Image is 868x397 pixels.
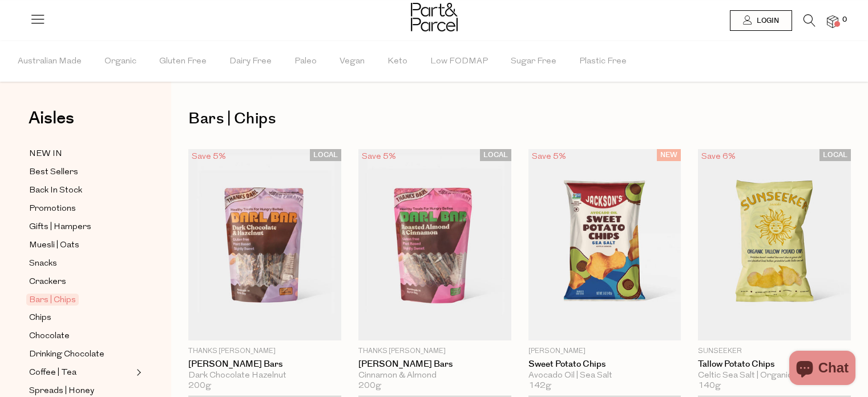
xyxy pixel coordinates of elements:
[786,351,859,388] inbox-online-store-chat: Shopify online store chat
[29,106,74,131] span: Aisles
[29,366,76,380] span: Coffee | Tea
[29,275,133,289] a: Crackers
[358,346,511,356] p: Thanks [PERSON_NAME]
[29,202,133,216] a: Promotions
[29,220,91,234] span: Gifts | Hampers
[754,16,779,26] span: Login
[839,15,850,25] span: 0
[29,110,74,138] a: Aisles
[188,106,851,132] h1: Bars | Chips
[387,42,407,82] span: Keto
[18,42,82,82] span: Australian Made
[29,257,57,271] span: Snacks
[340,42,365,82] span: Vegan
[511,42,556,82] span: Sugar Free
[698,371,851,381] div: Celtic Sea Salt | Organic
[29,147,133,161] a: NEW IN
[698,149,851,340] img: Tallow Potato Chips
[29,366,133,380] a: Coffee | Tea
[358,359,511,370] a: [PERSON_NAME] Bars
[134,366,142,379] button: Expand/Collapse Coffee | Tea
[657,149,681,161] span: NEW
[528,149,681,340] img: Sweet Potato Chips
[294,42,317,82] span: Paleo
[188,359,341,370] a: [PERSON_NAME] Bars
[29,202,76,216] span: Promotions
[579,42,627,82] span: Plastic Free
[698,359,851,370] a: Tallow Potato Chips
[29,275,66,289] span: Crackers
[358,381,381,391] span: 200g
[29,347,133,362] a: Drinking Chocolate
[159,42,207,82] span: Gluten Free
[29,239,79,252] span: Muesli | Oats
[528,346,681,356] p: [PERSON_NAME]
[698,149,739,165] div: Save 6%
[188,346,341,356] p: Thanks [PERSON_NAME]
[29,329,133,343] a: Chocolate
[29,311,133,325] a: Chips
[358,371,511,381] div: Cinnamon & Almond
[229,42,272,82] span: Dairy Free
[29,348,104,362] span: Drinking Chocolate
[29,330,70,343] span: Chocolate
[698,381,721,391] span: 140g
[29,293,133,307] a: Bars | Chips
[104,42,136,82] span: Organic
[698,346,851,356] p: Sunseeker
[29,166,78,179] span: Best Sellers
[29,220,133,234] a: Gifts | Hampers
[528,149,570,165] div: Save 5%
[411,3,458,31] img: Part&Parcel
[29,311,51,325] span: Chips
[29,184,82,198] span: Back In Stock
[26,294,79,306] span: Bars | Chips
[730,10,792,31] a: Login
[528,371,681,381] div: Avocado Oil | Sea Salt
[358,149,399,165] div: Save 5%
[480,149,511,161] span: LOCAL
[528,359,681,370] a: Sweet Potato Chips
[528,381,551,391] span: 142g
[430,42,488,82] span: Low FODMAP
[188,371,341,381] div: Dark Chocolate Hazelnut
[29,183,133,198] a: Back In Stock
[188,149,229,165] div: Save 5%
[29,256,133,271] a: Snacks
[188,149,341,340] img: Darl Bars
[819,149,851,161] span: LOCAL
[29,147,62,161] span: NEW IN
[188,381,211,391] span: 200g
[29,238,133,252] a: Muesli | Oats
[310,149,341,161] span: LOCAL
[358,149,511,340] img: Darl Bars
[29,165,133,179] a: Best Sellers
[827,15,838,27] a: 0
